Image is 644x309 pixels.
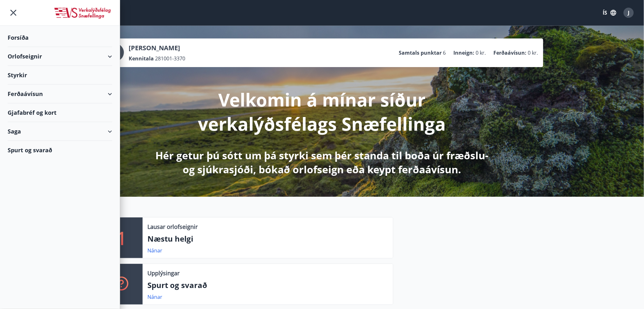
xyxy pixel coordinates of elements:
span: 6 [443,49,446,56]
p: 1 [117,226,127,250]
p: Velkomin á mínar síður verkalýðsfélags Snæfellinga [154,87,490,136]
div: Spurt og svarað [8,141,112,159]
img: union_logo [53,7,112,20]
div: Orlofseignir [8,47,112,66]
p: Lausar orlofseignir [148,223,198,231]
p: Inneign : [454,49,475,56]
button: J [621,5,636,20]
p: Spurt og svarað [148,280,388,291]
span: 281001-3370 [155,55,186,62]
span: 0 kr. [528,49,538,56]
p: [PERSON_NAME] [129,44,186,52]
p: Samtals punktar [399,49,442,56]
p: Næstu helgi [148,233,388,244]
div: Forsíða [8,28,112,47]
div: Ferðaávísun [8,85,112,103]
button: menu [8,7,19,18]
div: Gjafabréf og kort [8,103,112,122]
p: Ferðaávísun : [494,49,527,56]
button: ÍS [600,7,620,18]
p: Upplýsingar [148,269,180,277]
span: 0 kr. [476,49,486,56]
span: J [628,9,630,16]
a: Nánar [148,247,163,254]
div: Saga [8,122,112,141]
p: Hér getur þú sótt um þá styrki sem þér standa til boða úr fræðslu- og sjúkrasjóði, bókað orlofsei... [154,148,490,176]
div: Styrkir [8,66,112,85]
a: Nánar [148,293,163,300]
p: Kennitala [129,55,154,62]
